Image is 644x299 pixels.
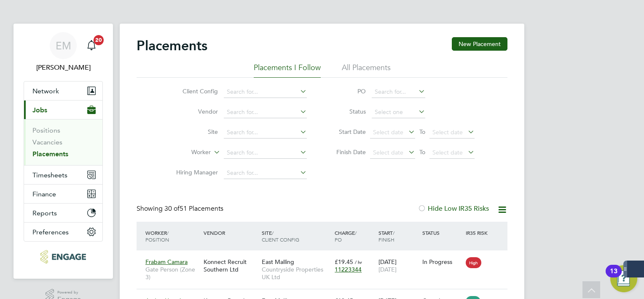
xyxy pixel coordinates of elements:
button: New Placement [452,37,507,51]
div: Vendor [201,225,260,240]
span: Select date [373,149,403,156]
span: East Malling [262,258,294,266]
label: Client Config [169,87,218,95]
label: Finish Date [328,148,366,156]
label: Worker [162,148,211,157]
span: 20 [94,35,104,45]
input: Search for... [224,86,307,98]
span: Countryside Properties UK Ltd [262,266,330,281]
span: EM [56,40,71,51]
span: [DATE] [378,266,397,273]
button: Network [24,82,102,100]
input: Search for... [372,86,425,98]
label: Status [328,108,366,115]
a: Positions [32,126,60,134]
div: Site [260,225,333,247]
nav: Main navigation [13,24,113,279]
span: To [417,147,428,158]
div: Status [420,225,464,240]
label: Vendor [169,108,218,115]
button: Finance [24,185,102,203]
a: Go to home page [24,250,103,264]
span: 11223344 [335,266,362,273]
button: Preferences [24,223,102,241]
label: Site [169,128,218,136]
div: Start [376,225,420,247]
div: In Progress [422,258,462,266]
a: 20 [83,32,100,59]
a: Vacancies [32,138,62,146]
span: / Client Config [262,229,299,243]
span: Preferences [32,228,69,236]
span: / hr [355,259,362,265]
input: Search for... [224,167,307,179]
div: Konnect Recruit Southern Ltd [201,254,260,277]
span: / Finish [378,229,394,243]
div: Worker [143,225,201,247]
button: Reports [24,204,102,222]
a: Frabam CamaraGate Person (Zone 3)Konnect Recruit Southern LtdEast MallingCountryside Properties U... [143,253,507,261]
span: 51 Placements [164,204,223,213]
button: Timesheets [24,166,102,184]
div: IR35 Risk [464,225,493,240]
span: Timesheets [32,171,67,179]
div: Showing [137,204,225,213]
a: EM[PERSON_NAME] [24,32,103,73]
span: Reports [32,209,57,217]
input: Search for... [224,147,307,159]
span: Jobs [32,106,47,114]
div: Jobs [24,119,102,165]
span: Frabam Camara [145,258,188,266]
li: Placements I Follow [254,63,321,78]
label: Hide Low IR35 Risks [418,204,489,213]
div: 13 [610,271,617,282]
span: / Position [145,229,169,243]
span: Select date [373,128,403,136]
span: Network [32,87,59,95]
div: [DATE] [376,254,420,277]
span: 30 of [164,204,180,213]
input: Search for... [224,106,307,118]
button: Jobs [24,101,102,119]
li: All Placements [342,63,391,78]
input: Search for... [224,127,307,139]
span: High [466,257,481,268]
h2: Placements [137,37,207,54]
span: / PO [335,229,357,243]
input: Select one [372,106,425,118]
span: £19.45 [335,258,353,266]
span: Select date [432,149,463,156]
span: Powered by [57,289,81,296]
a: Placements [32,150,68,158]
div: Charge [333,225,376,247]
label: Start Date [328,128,366,136]
img: konnectrecruit-logo-retina.png [40,250,86,264]
label: Hiring Manager [169,169,218,176]
span: Finance [32,190,56,198]
span: Select date [432,128,463,136]
span: Ellie Mandell [24,63,103,73]
span: Gate Person (Zone 3) [145,266,199,281]
label: PO [328,87,366,95]
button: Open Resource Center, 13 new notifications [610,265,637,292]
span: To [417,126,428,137]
